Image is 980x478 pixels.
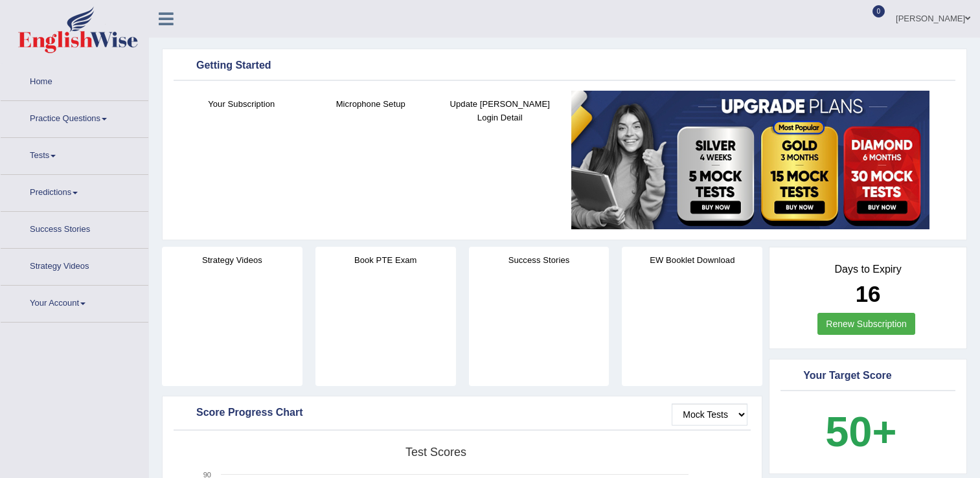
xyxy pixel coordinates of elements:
[825,408,896,455] b: 50+
[622,253,762,267] h4: EW Booklet Download
[177,56,952,76] div: Getting Started
[313,97,429,111] h4: Microphone Setup
[405,446,466,459] tspan: Test scores
[784,264,952,275] h4: Days to Expiry
[162,253,302,267] h4: Strategy Videos
[1,101,148,133] a: Practice Questions
[183,97,300,111] h4: Your Subscription
[469,253,610,267] h4: Success Stories
[177,404,747,423] div: Score Progress Chart
[1,175,148,207] a: Predictions
[1,286,148,318] a: Your Account
[784,367,952,386] div: Your Target Score
[1,249,148,281] a: Strategy Videos
[872,5,885,17] span: 0
[856,281,881,306] b: 16
[1,64,148,97] a: Home
[1,138,148,170] a: Tests
[571,91,929,229] img: small5.jpg
[315,253,456,267] h4: Book PTE Exam
[817,313,915,335] a: Renew Subscription
[1,212,148,244] a: Success Stories
[442,97,558,124] h4: Update [PERSON_NAME] Login Detail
